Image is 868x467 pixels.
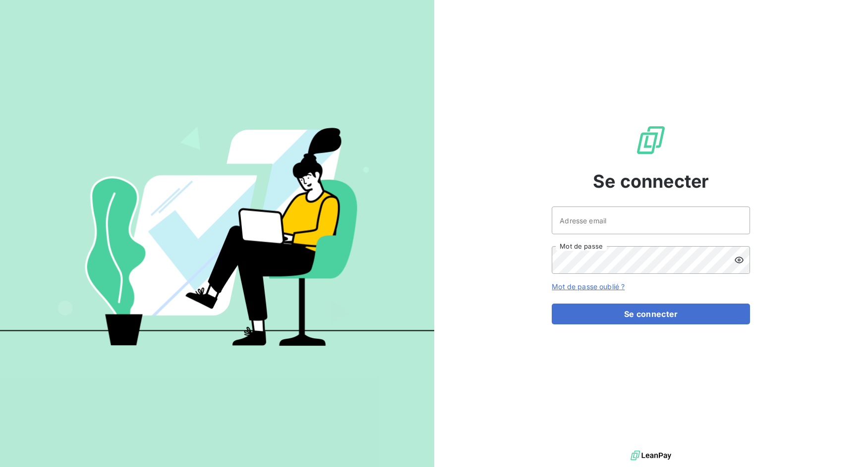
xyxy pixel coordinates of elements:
[552,304,750,324] button: Se connecter
[593,168,709,195] span: Se connecter
[552,207,750,234] input: placeholder
[635,124,667,156] img: Logo LeanPay
[552,282,625,291] a: Mot de passe oublié ?
[631,448,671,463] img: logo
